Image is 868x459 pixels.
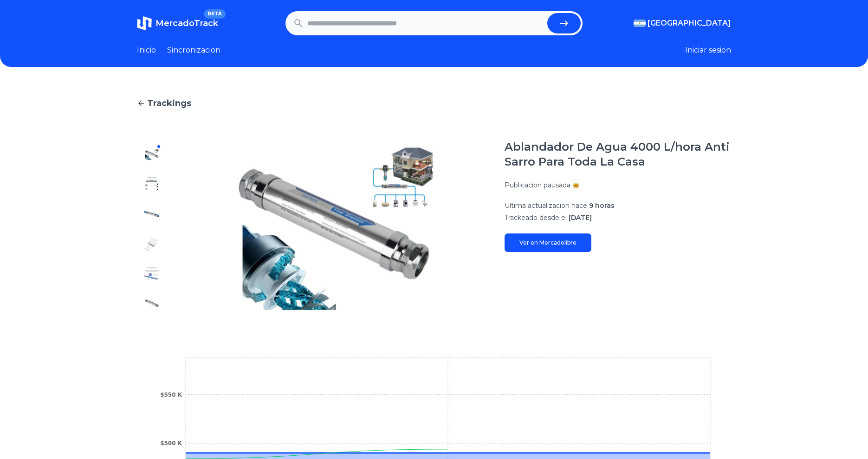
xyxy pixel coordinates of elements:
img: Ablandador De Agua 4000 L/hora Anti Sarro Para Toda La Casa [144,147,159,162]
img: Ablandador De Agua 4000 L/hora Anti Sarro Para Toda La Casa [144,296,159,311]
img: Argentina [634,20,646,27]
img: Ablandador De Agua 4000 L/hora Anti Sarro Para Toda La Casa [185,140,486,318]
img: MercadoTrack [137,16,152,31]
tspan: $500 K [160,440,182,446]
span: Trackings [147,97,191,110]
a: MercadoTrackBETA [137,16,218,31]
button: Iniciar sesion [685,45,731,56]
span: [DATE] [569,213,592,222]
a: Trackings [137,97,731,110]
img: Ablandador De Agua 4000 L/hora Anti Sarro Para Toda La Casa [144,206,159,221]
span: MercadoTrack [155,18,218,28]
h1: Ablandador De Agua 4000 L/hora Anti Sarro Para Toda La Casa [505,140,731,169]
button: [GEOGRAPHIC_DATA] [634,18,731,29]
p: Publicacion pausada [505,180,570,190]
img: Ablandador De Agua 4000 L/hora Anti Sarro Para Toda La Casa [144,177,159,192]
a: Inicio [137,45,156,56]
span: Trackeado desde el [505,213,567,222]
a: Sincronizacion [167,45,220,56]
span: Ultima actualizacion hace [505,201,587,210]
a: Ver en Mercadolibre [505,233,591,252]
span: BETA [204,9,226,19]
img: Ablandador De Agua 4000 L/hora Anti Sarro Para Toda La Casa [144,266,159,281]
span: 9 horas [589,201,615,210]
img: Ablandador De Agua 4000 L/hora Anti Sarro Para Toda La Casa [144,236,159,251]
span: [GEOGRAPHIC_DATA] [648,18,731,29]
tspan: $550 K [160,392,182,398]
